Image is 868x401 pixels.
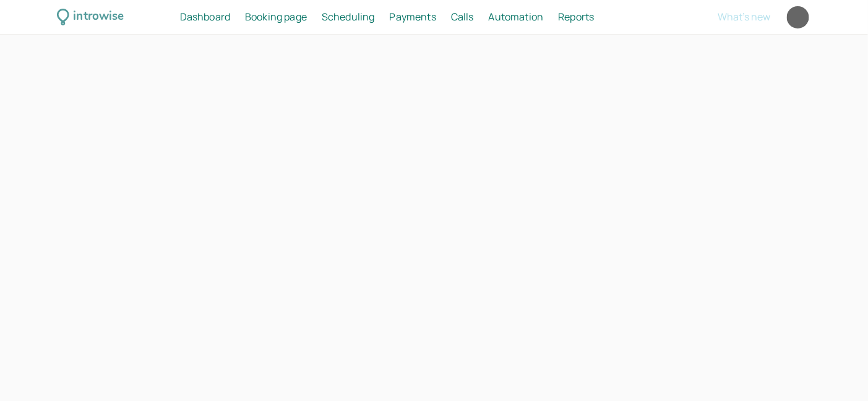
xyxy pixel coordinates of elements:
a: Scheduling [322,9,375,25]
span: Booking page [245,10,307,24]
span: Payments [390,10,436,24]
a: Calls [451,9,474,25]
button: What's new [718,11,770,22]
span: Scheduling [322,10,375,24]
span: Automation [489,10,544,24]
a: Payments [390,9,436,25]
a: Dashboard [180,9,230,25]
span: What's new [718,10,770,24]
iframe: Chat Widget [806,342,868,401]
a: introwise [57,7,124,27]
a: Reports [558,9,594,25]
a: Booking page [245,9,307,25]
span: Reports [558,10,594,24]
span: Calls [451,10,474,24]
span: Dashboard [180,10,230,24]
a: Account [785,4,811,30]
div: introwise [73,7,124,27]
a: Automation [489,9,544,25]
